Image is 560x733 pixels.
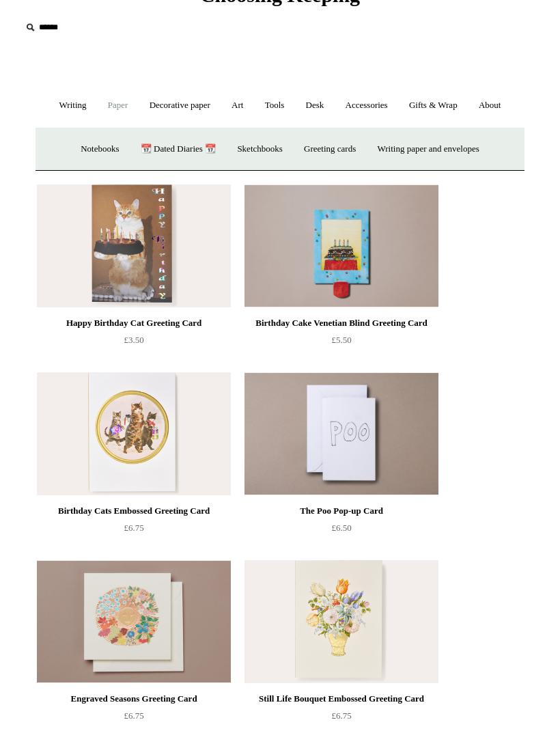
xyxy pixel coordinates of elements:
[40,691,227,707] div: Engraved Seasons Greeting Card
[37,503,231,559] a: Birthday Cats Embossed Greeting Card £6.75
[37,315,231,371] a: Happy Birthday Cat Greeting Card £3.50
[222,87,253,124] a: Art
[368,131,489,167] a: Writing paper and envelopes
[244,315,438,371] a: Birthday Cake Venetian Blind Greeting Card £5.50
[294,131,365,167] a: Greeting cards
[296,87,334,124] a: Desk
[124,523,143,533] span: £6.75
[140,87,220,124] a: Decorative paper
[244,372,438,495] img: The Poo Pop-up Card
[255,87,294,124] a: Tools
[248,691,435,707] div: Still Life Bouquet Embossed Greeting Card
[248,503,435,519] div: The Poo Pop-up Card
[37,372,231,495] a: Birthday Cats Embossed Greeting Card Birthday Cats Embossed Greeting Card
[331,710,351,721] span: £6.75
[40,315,227,331] div: Happy Birthday Cat Greeting Card
[37,184,231,307] img: Happy Birthday Cat Greeting Card
[131,131,225,167] a: 📆 Dated Diaries 📆
[37,372,231,495] img: Birthday Cats Embossed Greeting Card
[227,131,292,167] a: Sketchbooks
[331,523,351,533] span: £6.50
[244,560,438,683] a: Still Life Bouquet Embossed Greeting Card Still Life Bouquet Embossed Greeting Card
[336,87,397,124] a: Accessories
[244,372,438,495] a: The Poo Pop-up Card The Poo Pop-up Card
[469,87,511,124] a: About
[331,335,351,345] span: £5.50
[37,560,231,683] img: Engraved Seasons Greeting Card
[124,710,143,721] span: £6.75
[50,87,96,124] a: Writing
[124,335,143,345] span: £3.50
[244,184,438,307] a: Birthday Cake Venetian Blind Greeting Card Birthday Cake Venetian Blind Greeting Card
[244,560,438,683] img: Still Life Bouquet Embossed Greeting Card
[37,560,231,683] a: Engraved Seasons Greeting Card Engraved Seasons Greeting Card
[244,184,438,307] img: Birthday Cake Venetian Blind Greeting Card
[400,87,467,124] a: Gifts & Wrap
[71,131,128,167] a: Notebooks
[37,184,231,307] a: Happy Birthday Cat Greeting Card Happy Birthday Cat Greeting Card
[98,87,138,124] a: Paper
[248,315,435,331] div: Birthday Cake Venetian Blind Greeting Card
[244,503,438,559] a: The Poo Pop-up Card £6.50
[40,503,227,519] div: Birthday Cats Embossed Greeting Card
